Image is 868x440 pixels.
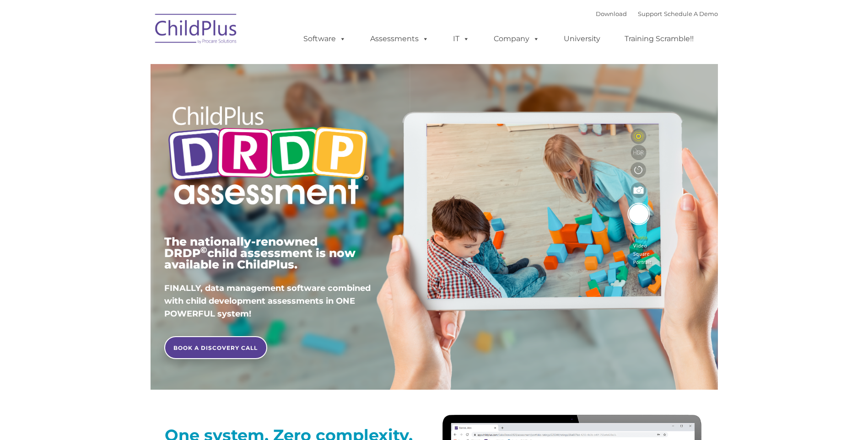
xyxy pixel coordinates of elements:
a: Support [638,10,662,17]
a: IT [444,30,479,48]
sup: © [200,245,207,255]
a: Company [485,30,549,48]
a: Schedule A Demo [664,10,718,17]
span: The nationally-renowned DRDP child assessment is now available in ChildPlus. [164,235,356,271]
a: Training Scramble!! [615,30,703,48]
a: Software [294,30,355,48]
a: Download [596,10,627,17]
span: FINALLY, data management software combined with child development assessments in ONE POWERFUL sys... [164,283,371,319]
a: Assessments [361,30,438,48]
img: ChildPlus by Procare Solutions [151,7,242,53]
img: Copyright - DRDP Logo Light [164,94,372,220]
a: University [555,30,609,48]
a: BOOK A DISCOVERY CALL [164,336,267,359]
font: | [596,10,718,17]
